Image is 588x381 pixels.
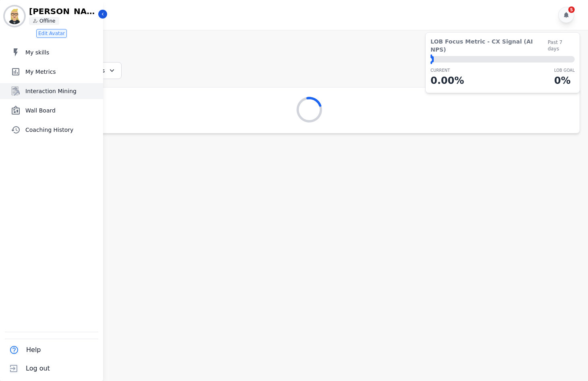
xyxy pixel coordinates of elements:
[5,359,52,378] button: Log out
[5,341,42,359] button: Help
[1,102,103,119] a: Wall Board
[39,41,580,56] h1: Metrics
[25,68,100,76] span: My Metrics
[25,48,100,56] span: My skills
[1,122,103,138] a: Coaching History
[554,67,575,73] p: LOB Goal
[26,345,41,355] span: Help
[39,18,55,24] p: Offline
[25,87,100,95] span: Interaction Mining
[548,39,575,52] span: Past 7 days
[33,19,38,23] img: person
[431,67,464,73] p: CURRENT
[568,6,575,13] div: 5
[29,7,97,15] p: [PERSON_NAME][EMAIL_ADDRESS][PERSON_NAME][DOMAIN_NAME]
[431,73,464,88] p: 0.00 %
[36,29,67,38] button: Edit Avatar
[554,73,575,88] p: 0 %
[1,64,103,80] a: My Metrics
[1,83,103,99] a: Interaction Mining
[25,126,100,134] span: Coaching History
[431,56,434,62] div: ⬤
[26,364,50,373] span: Log out
[431,37,548,54] span: LOB Focus Metric - CX Signal (AI NPS)
[5,6,24,26] img: Bordered avatar
[1,44,103,60] a: My skills
[25,106,100,115] span: Wall Board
